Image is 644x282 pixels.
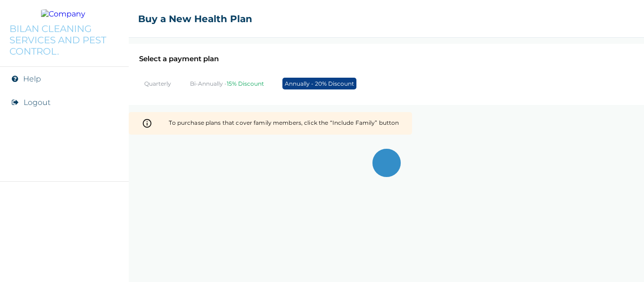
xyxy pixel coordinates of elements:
button: Logout [24,98,50,107]
h2: Buy a New Health Plan [138,13,252,24]
p: Quarterly [144,80,171,87]
p: BILAN CLEANING SERVICES AND PEST CONTROL. [9,23,119,57]
div: To purchase plans that cover family members, click the “Include Family” button [169,115,399,132]
span: 15% Discount [227,80,264,87]
a: Help [23,74,41,83]
h2: Select a payment plan [139,54,634,63]
p: Annually - 20% Discount [282,78,356,89]
p: Bi-Annually - [190,80,264,87]
img: Company [41,9,88,18]
img: RelianceHMO's Logo [9,258,119,273]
